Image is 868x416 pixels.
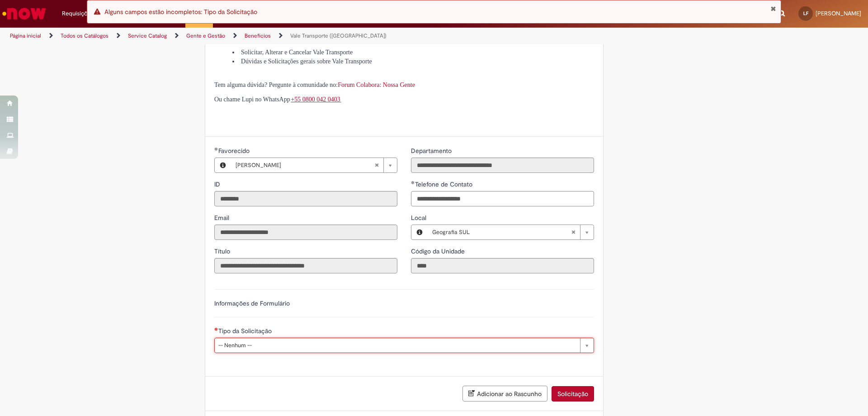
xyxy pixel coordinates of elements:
[231,158,397,172] a: [PERSON_NAME]Limpar campo Favorecido
[214,191,397,206] input: ID
[370,158,383,172] abbr: Limpar campo Favorecido
[214,147,218,151] span: Obrigatório Preenchido
[245,32,271,39] a: Benefícios
[411,146,453,155] label: Somente leitura - Departamento
[552,386,594,402] button: Solicitação
[290,32,387,39] a: Vale Transporte ([GEOGRAPHIC_DATA])
[338,81,415,88] a: Forum Colabora: Nossa Gente
[214,180,222,189] label: Somente leitura - ID
[214,225,397,240] input: Email
[218,327,274,335] span: Tipo da Solicitação
[411,214,428,222] span: Local
[214,214,231,222] span: Somente leitura - Email
[411,247,467,256] label: Somente leitura - Código da Unidade
[566,225,580,239] abbr: Limpar campo Local
[214,258,397,273] input: Título
[61,32,108,39] a: Todos os Catálogos
[214,247,232,256] label: Somente leitura - Título
[411,147,453,155] span: Somente leitura - Departamento
[232,57,594,66] li: Dúvidas e Solicitações gerais sobre Vale Transporte
[411,191,594,206] input: Telefone de Contato
[7,28,572,44] ul: Trilhas de página
[214,213,231,222] label: Somente leitura - Email
[186,32,225,39] a: Gente e Gestão
[214,96,290,103] span: Ou chame Lupi no WhatsApp
[411,225,428,239] button: Local, Visualizar este registro Geografia SUL
[214,180,222,188] span: Somente leitura - ID
[291,95,341,103] a: +55 0800 042 0403
[291,96,340,103] span: +55 0800 042 0403
[411,181,415,184] span: Obrigatório Preenchido
[428,225,594,239] a: Geografia SULLimpar campo Local
[232,48,594,57] li: Solicitar, Alterar e Cancelar Vale Transporte
[1,5,47,23] img: ServiceNow
[411,158,594,173] input: Departamento
[415,180,474,188] span: Telefone de Contato
[218,338,576,353] span: -- Nenhum --
[770,5,776,12] button: Fechar Notificação
[816,10,861,17] span: [PERSON_NAME]
[432,225,571,239] span: Geografia SUL
[62,9,94,18] span: Requisições
[214,299,290,307] label: Informações de Formulário
[214,327,218,331] span: Necessários
[214,81,415,88] span: Tem alguma dúvida? Pergunte à comunidade no:
[128,32,167,39] a: Service Catalog
[104,8,257,16] span: Alguns campos estão incompletos: Tipo da Solicitação
[236,158,374,172] span: [PERSON_NAME]
[215,158,231,172] button: Favorecido, Visualizar este registro Leonardo Almeida Bueno Franco
[411,247,467,255] span: Somente leitura - Código da Unidade
[462,386,547,402] button: Adicionar ao Rascunho
[214,247,232,255] span: Somente leitura - Título
[803,10,808,16] span: LF
[411,258,594,273] input: Código da Unidade
[10,32,41,39] a: Página inicial
[218,147,251,155] span: Necessários - Favorecido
